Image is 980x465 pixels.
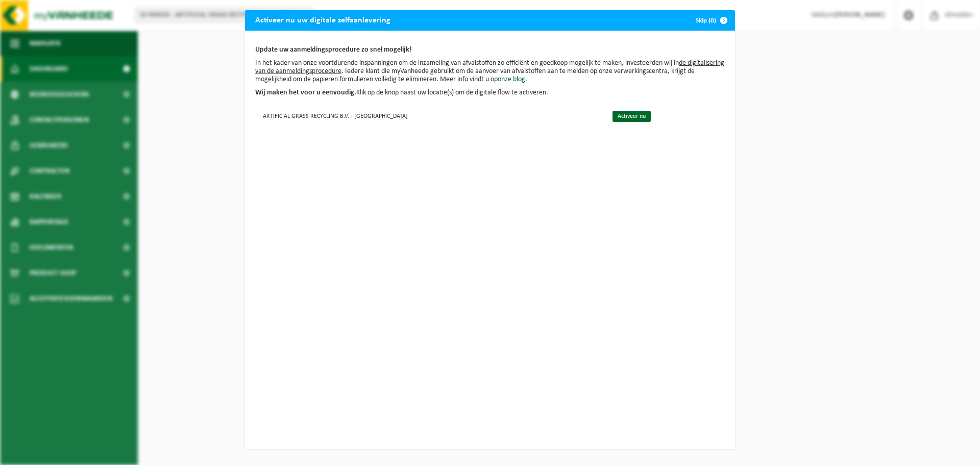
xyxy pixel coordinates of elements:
[255,59,725,84] p: In het kader van onze voortdurende inspanningen om de inzameling van afvalstoffen zo efficiënt en...
[255,89,356,96] b: Wij maken het voor u eenvoudig.
[612,111,651,122] a: Activeer nu
[245,10,401,30] h2: Activeer nu uw digitale zelfaanlevering
[255,59,724,75] u: de digitalisering van de aanmeldingsprocedure
[498,76,525,83] a: onze blog
[255,46,412,54] b: Update uw aanmeldingsprocedure zo snel mogelijk!
[688,10,734,31] button: Skip (0)
[255,89,725,97] p: Klik op de knop naast uw locatie(s) om de digitale flow te activeren.
[255,107,604,124] td: ARTIFICIAL GRASS RECYCLING B.V. - [GEOGRAPHIC_DATA]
